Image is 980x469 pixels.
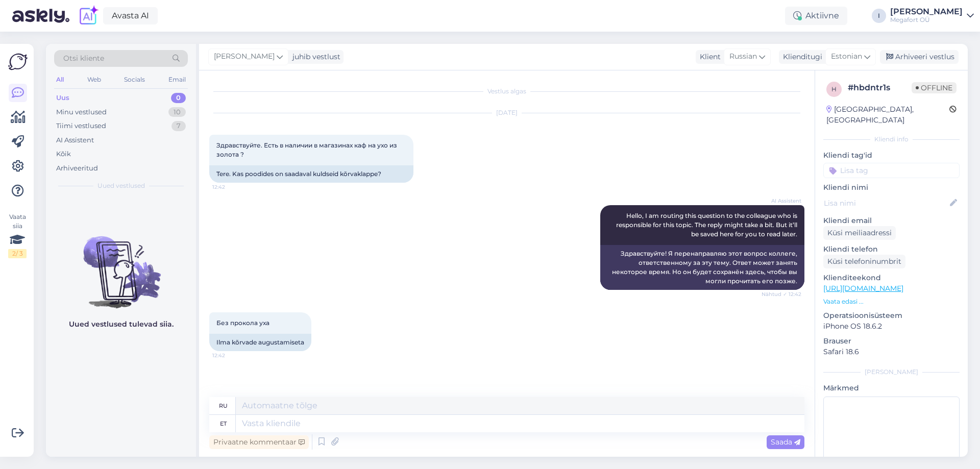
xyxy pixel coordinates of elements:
div: Ilma kõrvade augustamiseta [209,334,311,351]
a: Avasta AI [103,7,158,24]
div: Minu vestlused [56,107,107,117]
p: Operatsioonisüsteem [823,310,960,321]
div: 2 / 3 [8,249,27,258]
span: Otsi kliente [63,53,104,64]
div: Arhiveeritud [56,163,98,174]
span: Hello, I am routing this question to the colleague who is responsible for this topic. The reply m... [616,212,799,238]
p: Vaata edasi ... [823,297,960,306]
input: Lisa nimi [824,198,948,209]
div: 10 [168,107,186,117]
img: explore-ai [78,5,99,27]
span: 12:42 [212,183,251,191]
a: [URL][DOMAIN_NAME] [823,284,903,293]
p: Kliendi tag'id [823,150,960,161]
div: I [872,9,886,23]
div: 7 [171,121,186,131]
div: Tiimi vestlused [56,121,106,131]
span: Estonian [831,51,862,62]
div: # hbdntr1s [848,82,912,94]
img: No chats [46,218,196,310]
div: All [54,73,66,86]
div: Web [85,73,103,86]
img: Askly Logo [8,52,28,71]
div: 0 [171,93,186,103]
div: Küsi telefoninumbrit [823,255,905,268]
span: Saada [771,437,800,447]
div: Vestlus algas [209,87,804,96]
span: Offline [912,82,957,93]
span: h [831,85,837,93]
div: [PERSON_NAME] [823,367,960,377]
p: Märkmed [823,383,960,393]
div: Tere. Kas poodides on saadaval kuldseid kõrvaklappe? [209,165,413,183]
div: [PERSON_NAME] [890,8,963,16]
div: juhib vestlust [288,52,340,62]
p: Kliendi telefon [823,244,960,255]
div: Megafort OÜ [890,16,963,24]
div: Klient [696,52,721,62]
span: AI Assistent [763,197,801,205]
div: Socials [122,73,147,86]
span: Здравствуйте. Есть в наличии в магазинах каф на ухо из золота ? [216,141,399,158]
div: Здравствуйте! Я перенаправляю этот вопрос коллеге, ответственному за эту тему. Ответ может занять... [600,245,804,290]
div: Arhiveeri vestlus [880,50,959,64]
p: Klienditeekond [823,273,960,283]
div: Kliendi info [823,135,960,144]
div: Kõik [56,149,71,159]
span: 12:42 [212,352,251,359]
p: Kliendi nimi [823,182,960,193]
div: ru [219,397,228,414]
span: Russian [729,51,757,62]
div: AI Assistent [56,135,94,145]
div: Aktiivne [785,7,847,25]
span: Uued vestlused [97,181,145,190]
input: Lisa tag [823,163,960,178]
p: Uued vestlused tulevad siia. [69,319,174,330]
p: Brauser [823,336,960,347]
div: Privaatne kommentaar [209,435,309,449]
div: et [220,415,227,432]
span: Nähtud ✓ 12:42 [762,290,801,298]
div: Email [166,73,188,86]
p: Safari 18.6 [823,347,960,357]
div: Vaata siia [8,212,27,258]
span: [PERSON_NAME] [214,51,275,62]
div: [GEOGRAPHIC_DATA], [GEOGRAPHIC_DATA] [826,104,949,126]
div: Uus [56,93,69,103]
p: iPhone OS 18.6.2 [823,321,960,332]
p: Kliendi email [823,215,960,226]
span: Без прокола уха [216,319,269,327]
div: Klienditugi [779,52,822,62]
div: Küsi meiliaadressi [823,226,896,240]
a: [PERSON_NAME]Megafort OÜ [890,8,974,24]
div: [DATE] [209,108,804,117]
